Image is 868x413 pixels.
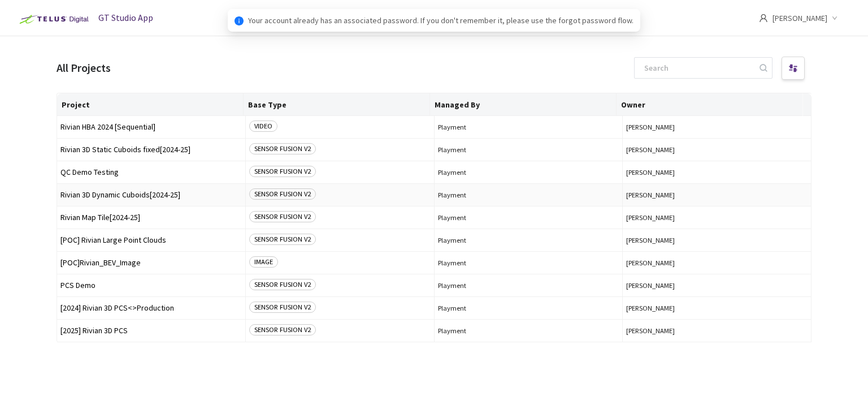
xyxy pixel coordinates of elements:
[98,12,153,23] span: GT Studio App
[626,123,808,131] button: [PERSON_NAME]
[626,326,808,335] button: [PERSON_NAME]
[249,302,316,313] span: SENSOR FUSION V2
[249,234,316,245] span: SENSOR FUSION V2
[60,326,242,335] span: [2025] Rivian 3D PCS
[438,213,619,222] span: Playment
[626,281,808,290] button: [PERSON_NAME]
[617,93,803,116] th: Owner
[244,93,430,116] th: Base Type
[60,304,242,312] span: [2024] Rivian 3D PCS<>Production
[249,166,316,177] span: SENSOR FUSION V2
[249,256,278,268] span: IMAGE
[626,213,808,222] button: [PERSON_NAME]
[438,281,619,290] span: Playment
[438,168,619,177] span: Playment
[832,15,837,21] span: down
[249,279,316,290] span: SENSOR FUSION V2
[430,93,617,116] th: Managed By
[60,123,242,131] span: Rivian HBA 2024 [Sequential]
[60,281,242,290] span: PCS Demo
[14,10,92,28] img: Telus
[249,211,316,222] span: SENSOR FUSION V2
[438,304,619,312] span: Playment
[249,324,316,335] span: SENSOR FUSION V2
[57,93,244,116] th: Project
[626,259,808,267] button: [PERSON_NAME]
[438,123,619,131] span: Playment
[57,59,111,76] div: All Projects
[60,213,242,222] span: Rivian Map Tile[2024-25]
[626,304,808,312] button: [PERSON_NAME]
[438,191,619,199] span: Playment
[626,191,808,199] button: [PERSON_NAME]
[759,14,768,23] span: user
[438,236,619,244] span: Playment
[249,121,277,132] span: VIDEO
[60,259,242,267] span: [POC]Rivian_BEV_Image
[249,143,316,154] span: SENSOR FUSION V2
[60,191,242,199] span: Rivian 3D Dynamic Cuboids[2024-25]
[626,168,808,177] button: [PERSON_NAME]
[249,188,316,200] span: SENSOR FUSION V2
[626,145,808,154] button: [PERSON_NAME]
[60,168,242,177] span: QC Demo Testing
[60,145,242,154] span: Rivian 3D Static Cuboids fixed[2024-25]
[637,58,758,78] input: Search
[248,14,633,27] span: Your account already has an associated password. If you don't remember it, please use the forgot ...
[438,326,619,335] span: Playment
[60,236,242,244] span: [POC] Rivian Large Point Clouds
[438,259,619,267] span: Playment
[235,16,244,25] span: info-circle
[626,236,808,244] button: [PERSON_NAME]
[438,145,619,154] span: Playment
